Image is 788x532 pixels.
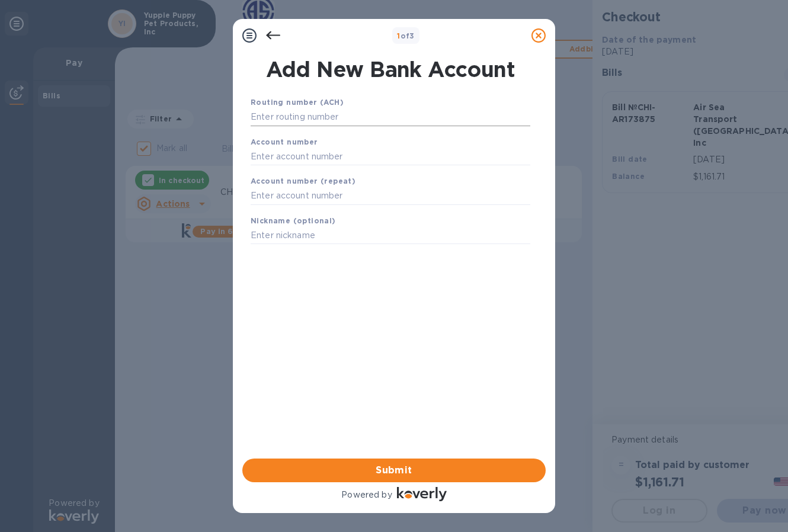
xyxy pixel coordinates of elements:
b: of 3 [397,31,415,40]
button: Submit [242,459,546,482]
span: Submit [252,463,536,477]
h1: Add New Bank Account [244,57,537,82]
b: Routing number (ACH) [251,98,344,107]
input: Enter account number [251,187,530,205]
b: Account number [251,137,318,146]
span: 1 [397,31,400,40]
input: Enter nickname [251,227,530,245]
input: Enter routing number [251,108,530,126]
b: Account number (repeat) [251,177,355,185]
input: Enter account number [251,148,530,165]
b: Nickname (optional) [251,216,336,225]
img: Logo [397,487,447,501]
p: Powered by [341,489,392,501]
